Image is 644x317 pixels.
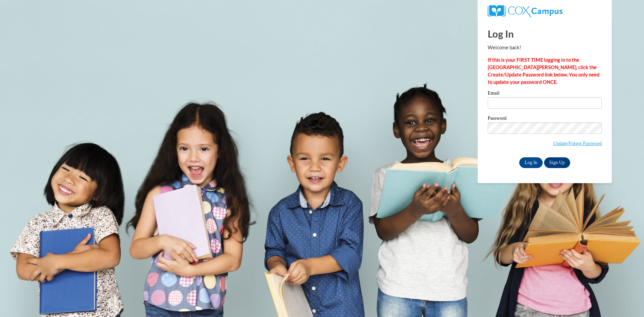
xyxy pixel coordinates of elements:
[488,57,599,85] strong: If this is your FIRST TIME logging in to the [GEOGRAPHIC_DATA][PERSON_NAME], click the Create/Upd...
[488,5,562,17] img: COX Campus
[544,157,570,168] a: Sign Up
[488,116,602,122] label: Password
[488,44,602,51] p: Welcome back!
[488,8,562,13] a: COX Campus
[553,141,602,146] a: Update/Forgot Password
[488,91,602,97] label: Email
[488,27,602,41] h1: Log In
[519,157,543,168] input: Log In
